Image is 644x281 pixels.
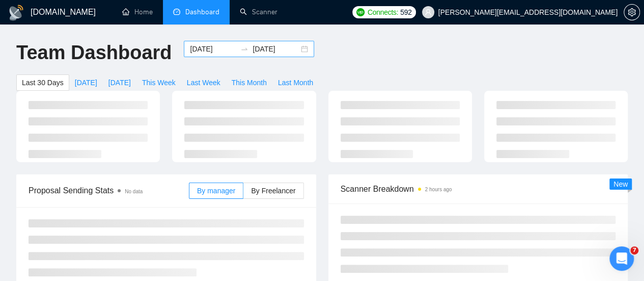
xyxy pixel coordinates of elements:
input: End date [253,43,299,55]
span: By manager [197,187,235,195]
span: user [425,9,432,16]
button: [DATE] [103,74,136,91]
span: This Week [142,77,176,88]
input: Start date [190,43,236,55]
span: swap-right [240,45,248,53]
span: dashboard [173,8,180,15]
span: [DATE] [108,77,131,88]
h1: Team Dashboard [16,41,172,65]
span: No data [125,189,143,194]
a: homeHome [122,8,153,16]
span: New [613,180,628,188]
span: Scanner Breakdown [341,183,616,195]
span: [DATE] [75,77,97,88]
button: [DATE] [69,74,103,91]
span: 592 [400,7,411,18]
span: Last 30 Days [22,77,64,88]
span: Dashboard [185,8,219,16]
span: 7 [630,246,638,254]
span: This Month [232,77,267,88]
span: Last Week [187,77,220,88]
span: Proposal Sending Stats [29,184,189,197]
iframe: Intercom live chat [609,246,634,271]
button: Last Month [272,74,319,91]
span: Connects: [368,7,398,18]
a: searchScanner [240,8,277,16]
span: Last Month [278,77,313,88]
img: upwork-logo.png [356,8,365,16]
a: setting [624,8,640,16]
img: logo [8,5,24,21]
button: Last 30 Days [16,74,69,91]
button: This Month [226,74,272,91]
time: 2 hours ago [425,187,452,192]
button: setting [624,4,640,20]
span: By Freelancer [251,187,295,195]
button: Last Week [181,74,226,91]
span: to [240,45,248,53]
button: This Week [136,74,181,91]
span: setting [624,8,639,16]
